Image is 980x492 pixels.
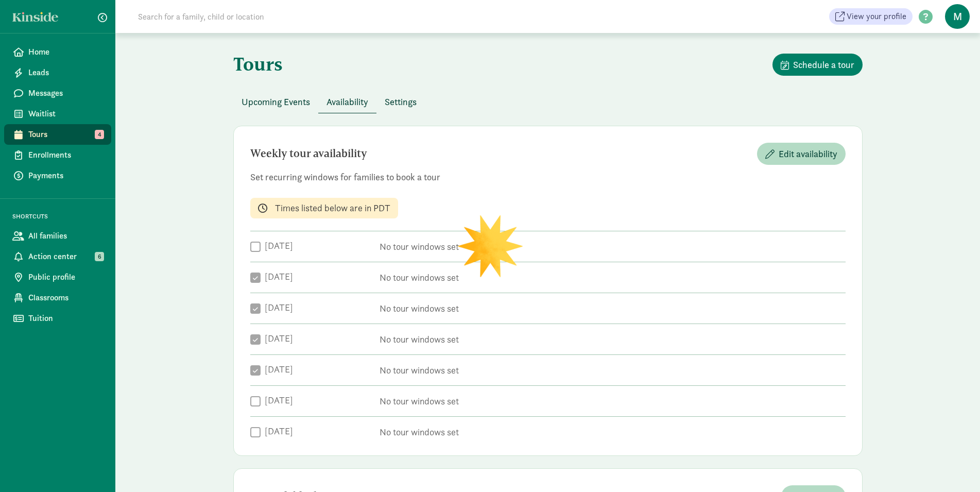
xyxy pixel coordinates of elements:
[275,202,390,214] p: Times listed below are in PDT
[772,54,863,76] button: Schedule a tour
[95,252,104,261] span: 6
[4,83,111,104] a: Messages
[261,425,293,437] label: [DATE]
[847,10,906,23] span: View your profile
[261,363,293,376] label: [DATE]
[4,267,111,287] a: Public profile
[326,95,368,109] span: Availability
[95,130,104,139] span: 4
[4,145,111,165] a: Enrollments
[28,169,103,182] span: Payments
[132,6,421,27] input: Search for a family, child or location
[28,87,103,99] span: Messages
[4,42,111,62] a: Home
[945,4,970,29] span: M
[4,246,111,267] a: Action center 6
[4,104,111,124] a: Waitlist
[261,270,293,283] label: [DATE]
[28,312,103,325] span: Tuition
[385,95,417,109] span: Settings
[829,8,913,25] a: View your profile
[233,54,283,74] h1: Tours
[929,443,980,492] iframe: Chat Widget
[793,58,854,72] span: Schedule a tour
[380,241,846,253] p: No tour windows set
[28,46,103,58] span: Home
[261,301,293,314] label: [DATE]
[380,272,846,284] p: No tour windows set
[28,149,103,161] span: Enrollments
[261,240,293,252] label: [DATE]
[28,108,103,120] span: Waitlist
[28,292,103,304] span: Classrooms
[28,230,103,242] span: All families
[380,364,846,377] p: No tour windows set
[380,302,846,315] p: No tour windows set
[250,171,846,183] p: Set recurring windows for families to book a tour
[380,333,846,346] p: No tour windows set
[261,332,293,345] label: [DATE]
[242,95,310,109] span: Upcoming Events
[261,394,293,406] label: [DATE]
[4,62,111,83] a: Leads
[28,250,103,263] span: Action center
[779,147,837,161] span: Edit availability
[380,395,846,408] p: No tour windows set
[757,143,846,165] button: Edit availability
[318,91,376,113] button: Availability
[376,91,425,113] button: Settings
[380,426,846,438] p: No tour windows set
[4,165,111,186] a: Payments
[28,128,103,141] span: Tours
[4,308,111,329] a: Tuition
[4,226,111,246] a: All families
[28,66,103,79] span: Leads
[233,91,318,113] button: Upcoming Events
[250,143,367,165] h2: Weekly tour availability
[4,124,111,145] a: Tours 4
[4,287,111,308] a: Classrooms
[28,271,103,283] span: Public profile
